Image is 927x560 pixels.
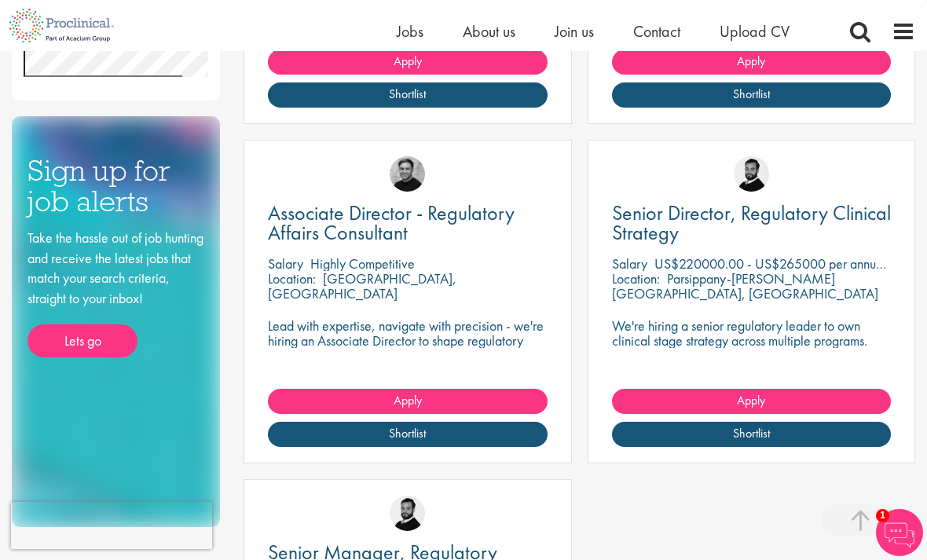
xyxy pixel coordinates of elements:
img: Nick Walker [390,496,425,531]
span: Apply [394,53,422,69]
a: About us [463,21,515,42]
a: Shortlist [268,82,548,108]
a: Apply [612,389,892,414]
a: Shortlist [612,82,892,108]
p: We're hiring a senior regulatory leader to own clinical stage strategy across multiple programs. [612,318,892,348]
span: Senior Director, Regulatory Clinical Strategy [612,199,891,246]
a: Lets go [27,324,137,357]
a: Apply [268,389,548,414]
span: Associate Director - Regulatory Affairs Consultant [268,199,515,246]
a: Contact [633,21,680,42]
span: Location: [612,269,660,287]
span: Apply [394,392,422,408]
p: Lead with expertise, navigate with precision - we're hiring an Associate Director to shape regula... [268,318,548,378]
p: Parsippany-[PERSON_NAME][GEOGRAPHIC_DATA], [GEOGRAPHIC_DATA] [612,269,878,302]
a: Shortlist [268,422,548,447]
span: Location: [268,269,316,287]
p: [GEOGRAPHIC_DATA], [GEOGRAPHIC_DATA] [268,269,456,302]
h3: Sign up for job alerts [27,156,204,216]
span: Salary [612,254,647,273]
a: Senior Director, Regulatory Clinical Strategy [612,203,892,243]
span: Apply [737,392,765,408]
img: Nick Walker [734,156,769,192]
span: Apply [737,53,765,69]
img: Chatbot [876,509,923,556]
img: Peter Duvall [390,156,425,192]
a: Shortlist [612,422,892,447]
span: 1 [876,509,889,522]
div: Take the hassle out of job hunting and receive the latest jobs that match your search criteria, s... [27,228,204,357]
span: Salary [268,254,303,273]
a: Join us [555,21,594,42]
p: Highly Competitive [310,254,415,273]
a: Apply [268,49,548,75]
a: Jobs [397,21,423,42]
iframe: reCAPTCHA [11,502,212,549]
a: Apply [612,49,892,75]
a: Associate Director - Regulatory Affairs Consultant [268,203,548,243]
a: Upload CV [720,21,790,42]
